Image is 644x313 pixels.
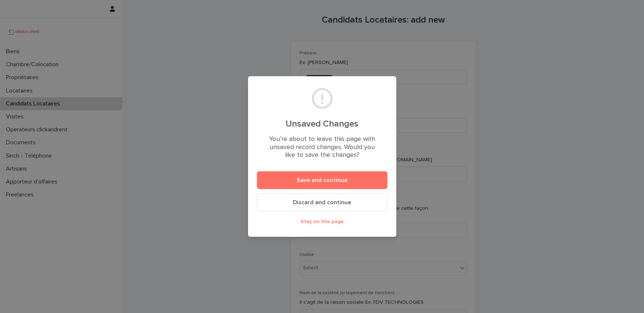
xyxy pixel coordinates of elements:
[266,119,379,129] h2: Unsaved Changes
[266,135,379,159] p: You’re about to leave this page with unsaved record changes. Would you like to save the changes?
[257,193,387,211] button: Discard and continue
[301,219,344,224] span: Stay on this page
[257,216,387,228] button: Stay on this page
[297,177,347,183] span: Save and continue
[257,171,387,189] button: Save and continue
[293,199,351,205] span: Discard and continue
